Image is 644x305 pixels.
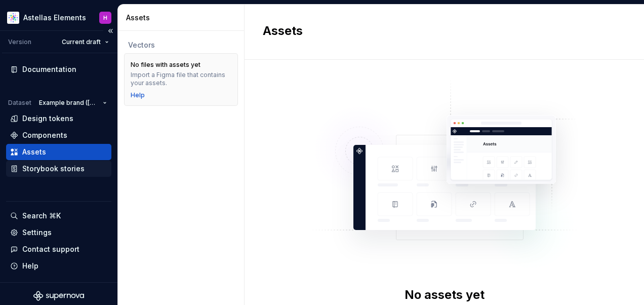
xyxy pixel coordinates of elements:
[57,35,113,49] button: Current draft
[2,7,115,28] button: Astellas ElementsH
[22,227,52,238] div: Settings
[6,208,111,224] button: Search ⌘K
[131,71,231,87] div: Import a Figma file that contains your assets.
[126,13,240,23] div: Assets
[128,40,234,50] div: Vectors
[62,38,101,46] span: Current draft
[22,164,85,174] div: Storybook stories
[103,24,117,38] button: Collapse sidebar
[33,291,84,301] svg: Supernova Logo
[22,244,79,254] div: Contact support
[22,64,76,74] div: Documentation
[6,161,111,177] a: Storybook stories
[405,287,485,303] div: No assets yet
[22,147,46,157] div: Assets
[7,12,19,24] img: b2369ad3-f38c-46c1-b2a2-f2452fdbdcd2.png
[22,211,61,221] div: Search ⌘K
[23,13,86,23] div: Astellas Elements
[6,241,111,257] button: Contact support
[22,130,67,140] div: Components
[22,261,38,271] div: Help
[103,14,107,22] div: H
[6,110,111,127] a: Design tokens
[8,99,31,107] div: Dataset
[6,258,111,274] button: Help
[6,61,111,78] a: Documentation
[22,113,73,124] div: Design tokens
[39,99,99,107] span: Example brand ([GEOGRAPHIC_DATA])
[131,61,200,69] div: No files with assets yet
[131,91,145,99] a: Help
[6,144,111,160] a: Assets
[8,38,31,46] div: Version
[263,23,303,39] h2: Assets
[6,127,111,143] a: Components
[6,224,111,241] a: Settings
[34,96,111,110] button: Example brand ([GEOGRAPHIC_DATA])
